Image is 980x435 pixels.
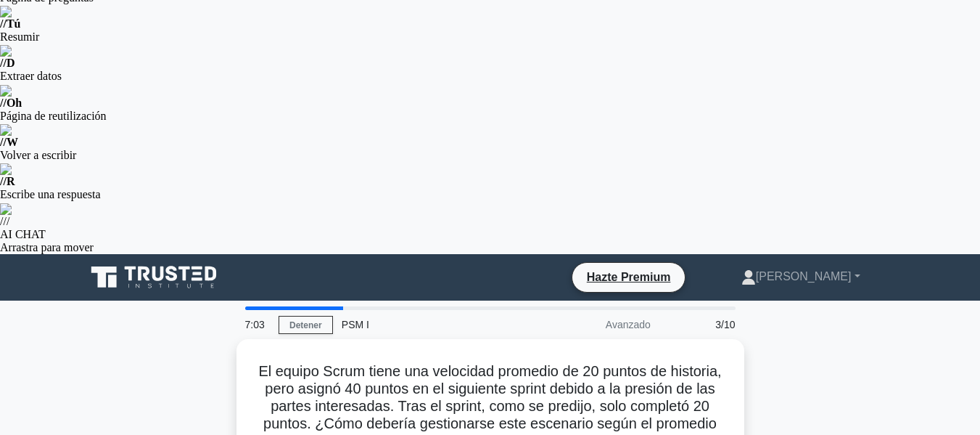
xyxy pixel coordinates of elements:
[7,17,21,30] font: Tú
[7,136,18,148] font: W
[279,316,333,334] a: Detener
[289,320,322,330] font: Detener
[707,262,895,291] a: [PERSON_NAME]
[715,319,735,330] font: 3/10
[7,175,15,187] font: R
[756,270,852,282] font: [PERSON_NAME]
[342,319,369,330] font: PSM I
[7,215,9,227] font: /
[578,268,680,286] a: Hazte Premium
[606,319,651,330] font: Avanzado
[7,97,22,109] font: Oh
[245,319,265,330] font: 7:03
[587,271,671,283] font: Hazte Premium
[7,57,15,69] font: D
